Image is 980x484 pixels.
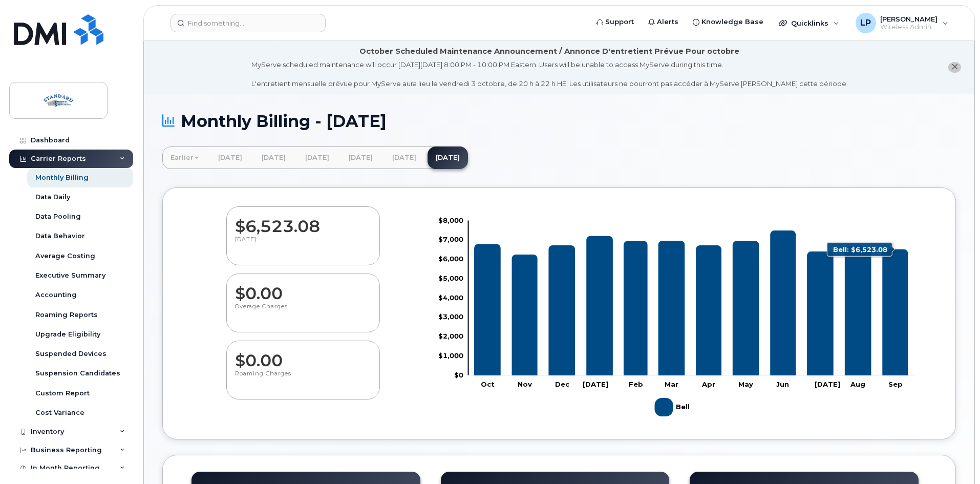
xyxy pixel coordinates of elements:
h1: Monthly Billing - [DATE] [162,112,956,130]
tspan: $3,000 [438,313,463,321]
tspan: Nov [518,380,532,388]
tspan: $0 [454,371,463,379]
div: MyServe scheduled maintenance will occur [DATE][DATE] 8:00 PM - 10:00 PM Eastern. Users will be u... [251,60,848,89]
tspan: [DATE] [815,380,840,388]
tspan: $2,000 [438,332,463,340]
tspan: Jun [776,380,789,388]
tspan: Aug [850,380,865,388]
a: [DATE] [384,146,424,169]
tspan: Apr [701,380,715,388]
dd: $0.00 [235,274,371,303]
a: [DATE] [253,146,294,169]
div: October Scheduled Maintenance Announcement / Annonce D'entretient Prévue Pour octobre [359,46,739,57]
tspan: $6,000 [438,255,463,263]
p: Overage Charges [235,303,371,321]
a: [DATE] [210,146,250,169]
dd: $0.00 [235,341,371,370]
a: [DATE] [428,146,468,169]
g: Bell [474,230,908,375]
a: [DATE] [297,146,337,169]
tspan: $7,000 [438,236,463,244]
tspan: $1,000 [438,351,463,360]
p: [DATE] [235,236,371,254]
g: Chart [438,216,913,420]
g: Legend [655,394,692,420]
tspan: [DATE] [583,380,608,388]
a: Earlier [162,146,207,169]
tspan: May [738,380,753,388]
tspan: Oct [481,380,495,388]
tspan: $5,000 [438,274,463,282]
a: [DATE] [340,146,381,169]
dd: $6,523.08 [235,207,371,236]
p: Roaming Charges [235,370,371,388]
tspan: $4,000 [438,293,463,302]
tspan: $8,000 [438,216,463,224]
button: close notification [948,62,961,73]
g: Bell [655,394,692,420]
tspan: Mar [665,380,678,388]
tspan: Dec [555,380,570,388]
tspan: Sep [888,380,903,388]
tspan: Feb [629,380,643,388]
